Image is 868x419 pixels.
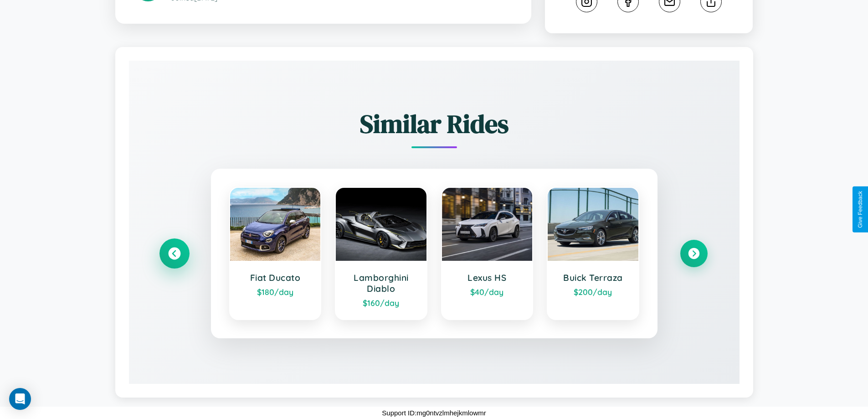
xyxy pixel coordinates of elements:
[239,287,312,297] div: $ 180 /day
[239,272,312,283] h3: Fiat Ducato
[229,187,322,320] a: Fiat Ducato$180/day
[557,272,629,283] h3: Buick Terraza
[345,272,417,294] h3: Lamborghini Diablo
[9,388,31,410] div: Open Intercom Messenger
[547,187,639,320] a: Buick Terraza$200/day
[857,191,863,228] div: Give Feedback
[441,187,534,320] a: Lexus HS$40/day
[345,298,417,308] div: $ 160 /day
[451,272,524,283] h3: Lexus HS
[557,287,629,297] div: $ 200 /day
[335,187,427,320] a: Lamborghini Diablo$160/day
[382,407,486,419] p: Support ID: mg0ntvzlmhejkmlowmr
[161,106,708,141] h2: Similar Rides
[451,287,524,297] div: $ 40 /day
